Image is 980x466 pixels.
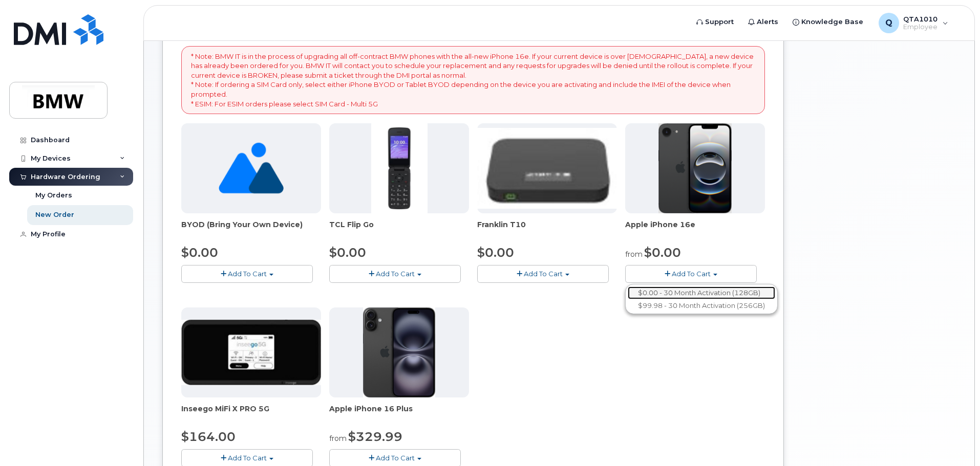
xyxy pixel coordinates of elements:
small: from [625,250,643,259]
div: Franklin T10 [477,219,617,240]
span: $0.00 [477,245,514,260]
span: QTA1010 [903,15,938,23]
span: Knowledge Base [801,17,863,27]
span: Employee [903,23,938,31]
span: $0.00 [329,245,366,260]
iframe: Messenger Launcher [935,421,972,458]
button: Add To Cart [181,265,313,283]
span: Add To Cart [228,270,267,278]
span: $0.00 [181,245,218,260]
button: Add To Cart [329,265,461,283]
span: Add To Cart [376,454,415,462]
div: QTA1010 [871,13,955,33]
div: BYOD (Bring Your Own Device) [181,219,321,240]
img: t10.jpg [477,128,617,209]
img: iphone_16_plus.png [363,307,435,397]
span: $0.00 [644,245,681,260]
img: cut_small_inseego_5G.jpg [181,320,321,385]
button: Add To Cart [477,265,609,283]
div: TCL Flip Go [329,219,469,240]
img: no_image_found-2caef05468ed5679b831cfe6fc140e25e0c280774317ffc20a367ab7fd17291e.png [219,123,284,213]
span: Add To Cart [524,270,563,278]
img: TCL_FLIP_MODE.jpg [371,123,428,213]
small: from [329,434,347,443]
a: $99.98 - 30 Month Activation (256GB) [628,299,775,312]
span: Add To Cart [228,454,267,462]
span: Add To Cart [672,270,711,278]
a: $0.00 - 30 Month Activation (128GB) [628,286,775,299]
span: $164.00 [181,429,236,444]
a: Knowledge Base [785,12,870,32]
div: Inseego MiFi X PRO 5G [181,404,321,424]
img: iphone16e.png [658,123,732,213]
a: Alerts [741,12,785,32]
span: Q [885,17,892,29]
div: Apple iPhone 16e [625,219,765,240]
button: Add To Cart [625,265,757,283]
span: Support [705,17,734,27]
p: * Note: BMW IT is in the process of upgrading all off-contract BMW phones with the all-new iPhone... [191,52,755,108]
span: Alerts [757,17,778,27]
span: $329.99 [348,429,402,444]
a: Support [689,12,741,32]
div: Apple iPhone 16 Plus [329,404,469,424]
span: Add To Cart [376,270,415,278]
